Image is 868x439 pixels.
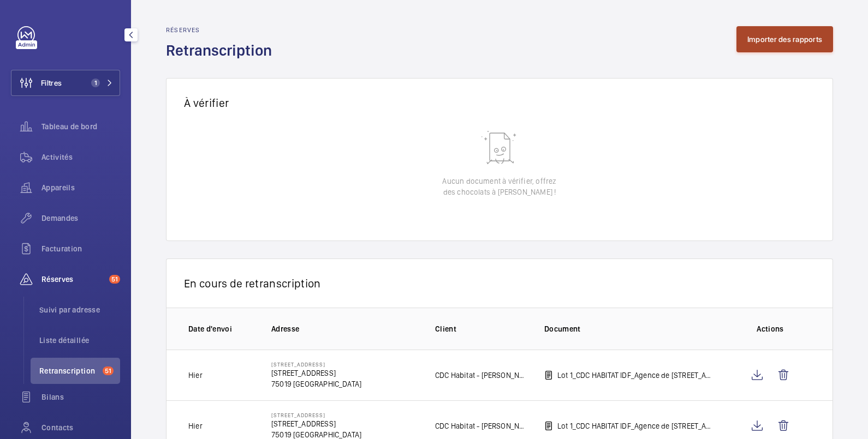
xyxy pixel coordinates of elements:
[271,368,361,378] p: [STREET_ADDRESS]
[271,361,361,368] p: [STREET_ADDRESS]
[11,70,120,96] button: Filtres1
[557,370,712,381] p: Lot 1_CDC HABITAT IDF_Agence de [STREET_ADDRESS]pdf
[442,176,556,197] p: Aucun document à vérifier, offrez des chocolats à [PERSON_NAME] !
[41,182,120,193] span: Appareils
[41,213,120,224] span: Demandes
[271,418,361,429] p: [STREET_ADDRESS]
[41,422,120,433] span: Contacts
[188,420,203,431] p: Hier
[188,370,203,381] p: Hier
[435,370,527,381] p: CDC Habitat - [PERSON_NAME]
[41,392,120,402] span: Bilans
[271,378,361,389] p: 75019 [GEOGRAPHIC_DATA]
[91,79,100,87] span: 1
[41,152,120,163] span: Activités
[41,243,120,254] span: Facturation
[188,323,254,334] p: Date d'envoi
[39,365,98,376] span: Retranscription
[544,323,712,334] p: Document
[41,77,62,88] span: Filtres
[41,121,120,132] span: Tableau de bord
[271,323,418,334] p: Adresse
[109,275,120,284] span: 51
[39,304,120,315] span: Suivi par adresse
[435,323,527,334] p: Client
[271,412,361,418] p: [STREET_ADDRESS]
[736,26,833,52] button: Importer des rapports
[166,258,833,308] div: En cours de retranscription
[730,323,811,334] p: Actions
[435,420,527,431] p: CDC Habitat - [PERSON_NAME]
[103,366,114,375] span: 51
[166,26,278,34] h2: Réserves
[557,420,712,431] p: Lot 1_CDC HABITAT IDF_Agence de [STREET_ADDRESS]pdf
[166,78,833,127] div: À vérifier
[39,335,120,346] span: Liste détaillée
[41,274,105,285] span: Réserves
[166,40,278,61] h1: Retranscription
